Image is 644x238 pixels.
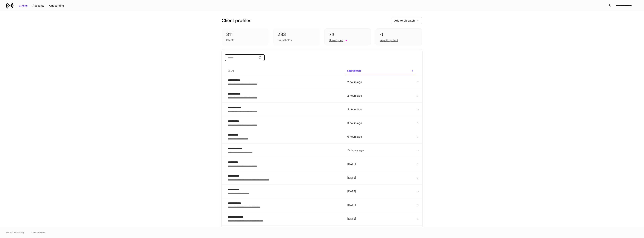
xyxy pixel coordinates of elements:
button: Accounts [30,3,47,9]
span: Client [226,67,343,75]
div: Awaiting client [380,38,398,42]
div: Add to Dispatch [394,19,415,22]
p: 6 hours ago [347,135,414,139]
span: © 2025 OneAdvisory [6,231,24,234]
div: Clients [19,4,28,7]
div: Unassigned [329,38,343,42]
h3: Client profiles [222,18,251,24]
div: Households [277,38,292,42]
p: 3 hours ago [347,121,414,125]
div: 0Awaiting client [376,28,422,45]
p: [DATE] [347,217,414,221]
div: 73Unassigned [324,28,371,45]
p: [DATE] [347,176,414,180]
div: Accounts [33,4,44,7]
div: Clients [226,38,234,42]
p: 2 hours ago [347,94,414,98]
button: Clients [16,3,30,9]
div: 0 [380,32,418,38]
p: 24 hours ago [347,148,414,152]
p: [DATE] [347,203,414,207]
span: Last Updated [346,67,415,75]
p: 3 hours ago [347,107,414,111]
h6: Last Updated [347,69,361,72]
h6: Client [228,69,234,73]
p: 2 hours ago [347,80,414,84]
button: Onboarding [47,3,66,9]
p: [DATE] [347,162,414,166]
div: Onboarding [49,4,64,7]
div: 73 [329,32,366,38]
div: 283 [277,31,315,37]
p: [DATE] [347,190,414,193]
a: Data Disclaimer [32,231,46,234]
div: 311 [226,31,264,37]
button: Add to Dispatch [391,17,422,24]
